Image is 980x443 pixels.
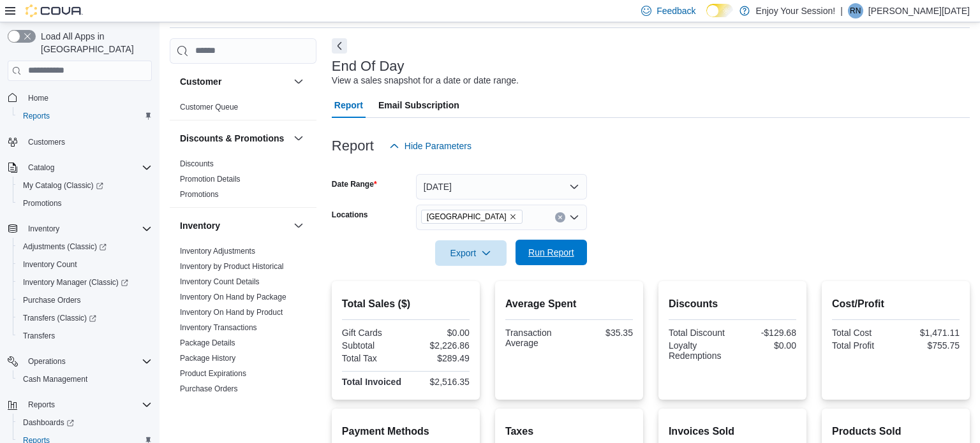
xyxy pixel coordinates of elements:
[408,340,470,351] div: $2,226.86
[18,178,108,193] a: My Catalog (Classic)
[180,277,260,287] span: Inventory Count Details
[408,377,470,387] div: $2,516.35
[850,3,861,18] span: RN
[342,296,470,312] h2: Total Sales ($)
[342,353,403,363] div: Total Tax
[735,328,796,338] div: -$129.68
[291,74,306,89] button: Customer
[13,107,157,125] button: Reports
[13,194,157,212] button: Promotions
[505,296,633,312] h2: Average Spent
[28,400,55,410] span: Reports
[180,159,214,168] a: Discounts
[13,309,157,327] a: Transfers (Classic)
[332,59,405,74] h3: End Of Day
[180,174,241,184] span: Promotion Details
[23,198,62,208] span: Promotions
[669,340,730,361] div: Loyalty Redemptions
[378,92,459,118] span: Email Subscription
[23,111,50,121] span: Reports
[516,240,587,265] button: Run Report
[18,328,60,344] a: Transfers
[435,240,507,266] button: Export
[18,310,152,326] span: Transfers (Classic)
[342,377,401,387] strong: Total Invoiced
[23,313,96,323] span: Transfers (Classic)
[291,218,306,233] button: Inventory
[180,102,238,112] span: Customer Queue
[28,137,65,147] span: Customers
[3,89,157,107] button: Home
[180,219,288,232] button: Inventory
[180,384,238,393] a: Purchase Orders
[170,156,316,207] div: Discounts & Promotions
[180,307,283,317] span: Inventory On Hand by Product
[18,415,152,430] span: Dashboards
[18,196,152,211] span: Promotions
[756,3,836,18] p: Enjoy Your Session!
[18,108,55,124] a: Reports
[18,372,152,387] span: Cash Management
[509,213,517,221] button: Remove North York from selection in this group
[23,374,87,384] span: Cash Management
[555,212,565,222] button: Clear input
[180,323,257,333] span: Inventory Transactions
[180,261,284,272] span: Inventory by Product Historical
[13,414,157,432] a: Dashboards
[840,3,843,18] p: |
[342,424,470,439] h2: Payment Methods
[23,397,60,412] button: Reports
[180,293,286,301] a: Inventory On Hand by Package
[180,353,235,363] span: Package History
[23,418,74,428] span: Dashboards
[180,384,238,394] span: Purchase Orders
[170,243,316,432] div: Inventory
[332,210,368,220] label: Locations
[416,174,587,200] button: [DATE]
[569,212,579,222] button: Open list of options
[23,160,59,175] button: Catalog
[13,291,157,309] button: Purchase Orders
[180,103,238,112] a: Customer Queue
[28,163,54,173] span: Catalog
[408,328,470,338] div: $0.00
[23,134,70,150] a: Customers
[505,328,567,348] div: Transaction Average
[23,180,103,191] span: My Catalog (Classic)
[868,3,970,18] p: [PERSON_NAME][DATE]
[18,293,86,308] a: Purchase Orders
[23,354,152,369] span: Operations
[180,132,288,145] button: Discounts & Promotions
[332,138,374,154] h3: Report
[23,397,152,412] span: Reports
[23,91,54,106] a: Home
[18,275,133,290] a: Inventory Manager (Classic)
[3,396,157,414] button: Reports
[13,370,157,388] button: Cash Management
[23,221,152,236] span: Inventory
[180,189,219,200] span: Promotions
[342,328,403,338] div: Gift Cards
[170,99,316,120] div: Customer
[427,210,507,223] span: [GEOGRAPHIC_DATA]
[528,246,574,259] span: Run Report
[18,372,93,387] a: Cash Management
[36,30,152,55] span: Load All Apps in [GEOGRAPHIC_DATA]
[18,108,152,124] span: Reports
[23,331,55,341] span: Transfers
[18,257,152,272] span: Inventory Count
[23,221,64,236] button: Inventory
[408,353,470,363] div: $289.49
[180,308,283,317] a: Inventory On Hand by Product
[18,415,79,430] a: Dashboards
[180,190,219,199] a: Promotions
[334,92,363,118] span: Report
[669,296,796,312] h2: Discounts
[13,238,157,256] a: Adjustments (Classic)
[342,340,403,351] div: Subtotal
[18,275,152,290] span: Inventory Manager (Classic)
[26,4,83,17] img: Cova
[421,210,523,224] span: North York
[3,159,157,177] button: Catalog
